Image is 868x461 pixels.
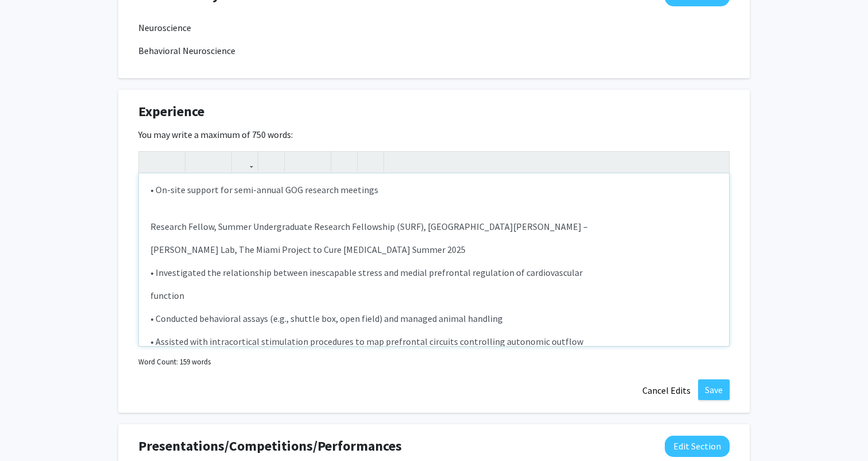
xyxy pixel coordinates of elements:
button: Edit Presentations/Competitions/Performances [665,436,730,457]
iframe: Chat [9,409,49,452]
p: [PERSON_NAME] Lab, The Miami Project to Cure [MEDICAL_DATA] Summer 2025 [150,243,718,256]
small: Word Count: 159 words [138,356,211,367]
p: Research Fellow, Summer Undergraduate Research Fellowship (SURF), [GEOGRAPHIC_DATA][PERSON_NAME] – [150,220,718,233]
button: Insert Image [261,152,281,172]
span: Experience [138,101,204,122]
p: • Assisted with intracortical stimulation procedures to map prefrontal circuits controlling auton... [150,335,718,348]
button: Link [235,152,255,172]
p: function [150,289,718,302]
p: • Conducted behavioral assays (e.g., shuttle box, open field) and managed animal handling [150,312,718,325]
p: Neuroscience [138,21,730,34]
label: You may write a maximum of 750 words: [138,128,293,141]
button: Ordered list [308,152,328,172]
button: Insert horizontal rule [361,152,381,172]
div: Note to users with screen readers: Please deactivate our accessibility plugin for this page as it... [139,174,729,346]
p: • Investigated the relationship between inescapable stress and medial prefrontal regulation of ca... [150,266,718,279]
button: Cancel Edits [635,379,698,401]
button: Fullscreen [706,152,726,172]
button: Superscript [188,152,208,172]
button: Strong (Ctrl + B) [142,152,162,172]
button: Save [698,379,730,400]
span: Presentations/Competitions/Performances [138,436,402,456]
button: Remove format [334,152,354,172]
button: Subscript [208,152,228,172]
button: Unordered list [288,152,308,172]
button: Emphasis (Ctrl + I) [162,152,182,172]
p: • On-site support for semi-annual GOG research meetings [150,183,718,197]
p: Behavioral Neuroscience [138,44,730,57]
